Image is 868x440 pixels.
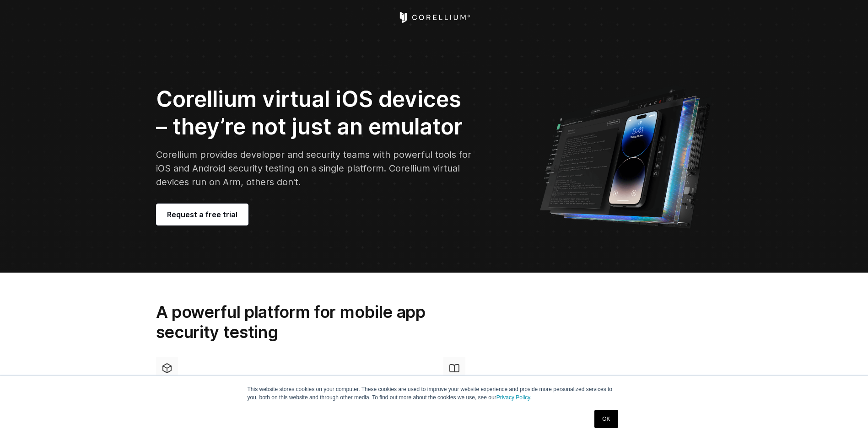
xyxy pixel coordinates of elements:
h2: A powerful platform for mobile app security testing [156,302,468,343]
span: Request a free trial [167,209,237,220]
p: This website stores cookies on your computer. These cookies are used to improve your website expe... [248,385,621,402]
a: Privacy Policy. [496,394,532,401]
img: Corellium UI [539,82,712,229]
a: Request a free trial [156,204,248,225]
h2: Corellium virtual iOS devices – they’re not just an emulator [156,86,475,140]
a: OK [594,410,618,428]
p: Corellium provides developer and security teams with powerful tools for iOS and Android security ... [156,148,475,189]
a: Corellium Home [398,12,470,23]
